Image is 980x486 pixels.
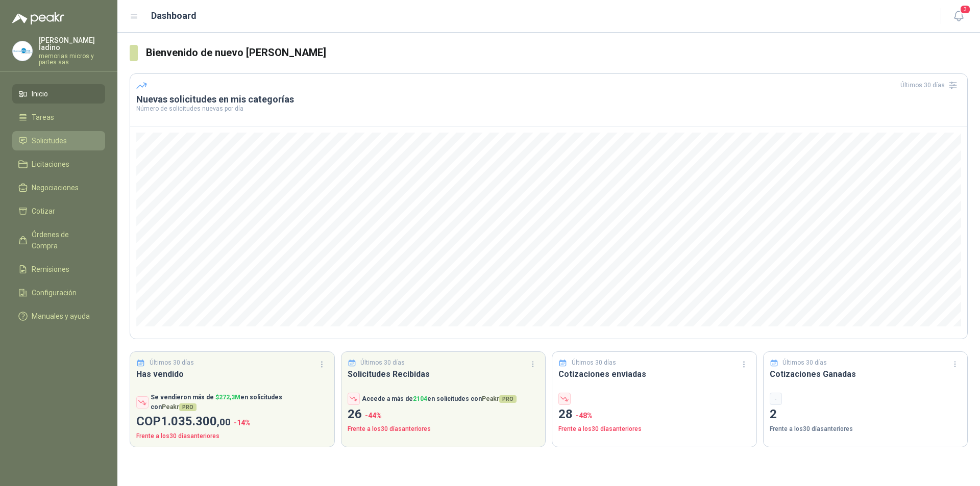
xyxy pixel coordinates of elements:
[12,178,105,197] a: Negociaciones
[348,424,540,434] p: Frente a los 30 días anteriores
[136,412,328,431] p: COP
[12,131,105,150] a: Solicitudes
[39,53,105,65] p: memorias micros y partes sas
[32,287,77,298] span: Configuración
[39,37,105,51] p: [PERSON_NAME] ladino
[136,93,961,106] h3: Nuevas solicitudes en mis categorías
[136,106,961,112] p: Número de solicitudes nuevas por día
[32,135,67,146] span: Solicitudes
[215,394,240,401] span: $ 272,3M
[150,358,194,368] p: Últimos 30 días
[12,108,105,127] a: Tareas
[362,394,517,404] p: Accede a más de en solicitudes con
[360,358,405,368] p: Últimos 30 días
[12,283,105,302] a: Configuración
[949,7,968,25] button: 3
[558,368,750,380] h3: Cotizaciones enviadas
[234,419,251,427] span: -14 %
[770,424,962,434] p: Frente a los 30 días anteriores
[32,112,54,123] span: Tareas
[558,424,750,434] p: Frente a los 30 días anteriores
[12,155,105,174] a: Licitaciones
[960,5,971,14] span: 3
[162,403,197,411] span: Peakr
[12,260,105,279] a: Remisiones
[12,225,105,255] a: Órdenes de Compra
[32,206,55,217] span: Cotizar
[770,393,782,405] div: -
[558,405,750,424] p: 28
[146,45,968,61] h3: Bienvenido de nuevo [PERSON_NAME]
[13,41,32,61] img: Company Logo
[482,395,517,402] span: Peakr
[32,229,95,251] span: Órdenes de Compra
[12,12,64,24] img: Logo peakr
[770,368,962,380] h3: Cotizaciones Ganadas
[179,403,197,411] span: PRO
[413,395,427,402] span: 2104
[136,431,328,441] p: Frente a los 30 días anteriores
[770,405,962,424] p: 2
[161,414,231,428] span: 1.035.300
[576,412,593,420] span: -48 %
[12,201,105,221] a: Cotizar
[136,368,328,380] h3: Has vendido
[32,311,90,322] span: Manuales y ayuda
[900,77,961,93] div: Últimos 30 días
[32,182,79,193] span: Negociaciones
[217,416,231,428] span: ,00
[12,306,105,326] a: Manuales y ayuda
[782,358,827,368] p: Últimos 30 días
[365,412,382,420] span: -44 %
[151,9,197,23] h1: Dashboard
[32,264,69,275] span: Remisiones
[348,368,540,380] h3: Solicitudes Recibidas
[32,88,48,99] span: Inicio
[572,358,616,368] p: Últimos 30 días
[499,395,517,403] span: PRO
[151,393,328,412] p: Se vendieron más de en solicitudes con
[12,84,105,104] a: Inicio
[32,159,69,170] span: Licitaciones
[348,405,540,424] p: 26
